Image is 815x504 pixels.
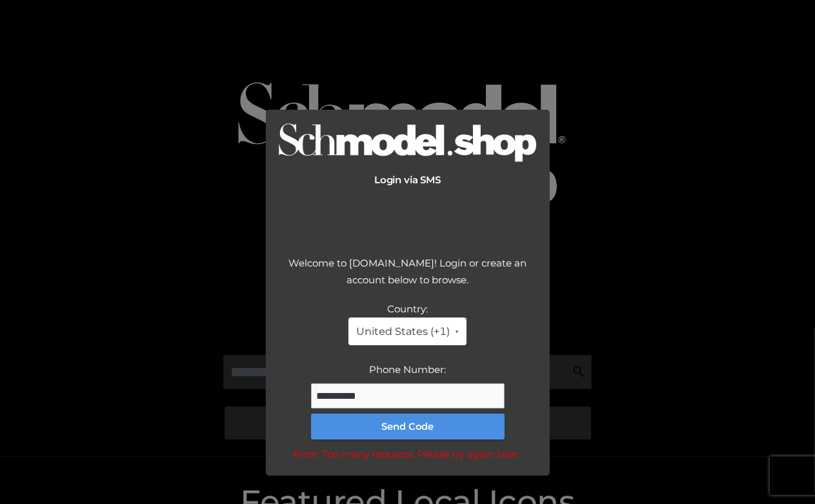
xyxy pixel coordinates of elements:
span: United States (+1) [356,323,450,340]
img: Logo [279,123,537,165]
label: Country: [387,303,428,315]
h2: Login via SMS [279,174,537,186]
button: Send Code [311,414,505,439]
div: Error: Too many requests. Please try again later. [279,446,537,463]
div: Welcome to [DOMAIN_NAME]! Login or create an account below to browse. [279,255,537,301]
label: Phone Number: [369,363,446,376]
